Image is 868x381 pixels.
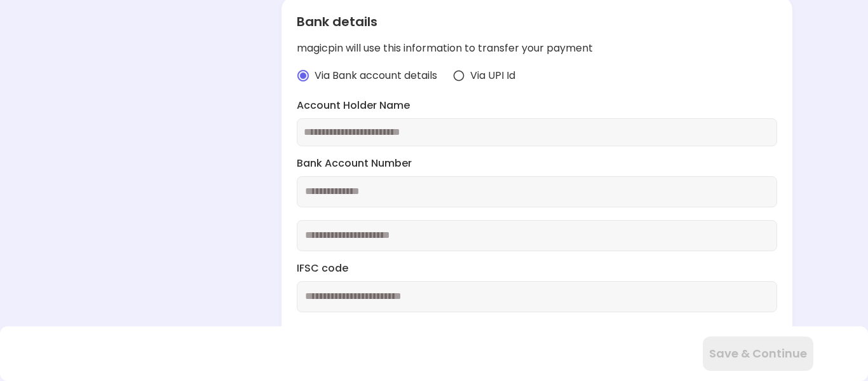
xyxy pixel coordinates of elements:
[297,99,776,113] label: Account Holder Name
[297,41,776,56] div: magicpin will use this information to transfer your payment
[315,69,437,83] span: Via Bank account details
[470,69,515,83] span: Via UPI Id
[452,69,465,82] img: radio
[297,261,776,276] label: IFSC code
[703,336,813,371] button: Save & Continue
[297,69,309,82] img: radio
[297,12,776,31] div: Bank details
[297,156,776,171] label: Bank Account Number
